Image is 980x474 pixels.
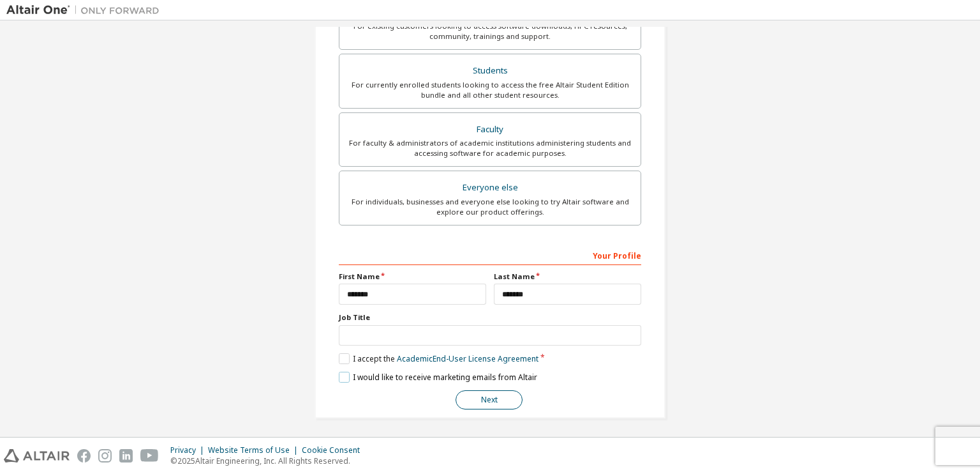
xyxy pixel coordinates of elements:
div: Students [347,62,633,80]
button: Next [456,390,523,409]
div: Everyone else [347,179,633,197]
img: facebook.svg [77,449,91,463]
p: © 2025 Altair Engineering, Inc. All Rights Reserved. [170,455,367,466]
img: instagram.svg [98,449,112,463]
img: youtube.svg [140,449,159,463]
label: Last Name [494,271,641,282]
a: Academic End-User License Agreement [397,353,538,364]
img: Altair One [6,4,166,17]
div: Privacy [170,445,208,455]
label: I accept the [339,353,538,364]
img: linkedin.svg [119,449,133,463]
div: Your Profile [339,245,641,265]
label: First Name [339,271,486,282]
div: For individuals, businesses and everyone else looking to try Altair software and explore our prod... [347,197,633,217]
label: Job Title [339,312,641,323]
div: Website Terms of Use [208,445,302,455]
label: I would like to receive marketing emails from Altair [339,372,537,383]
div: For faculty & administrators of academic institutions administering students and accessing softwa... [347,138,633,158]
div: For currently enrolled students looking to access the free Altair Student Edition bundle and all ... [347,80,633,100]
img: altair_logo.svg [4,449,70,463]
div: Faculty [347,121,633,139]
div: Cookie Consent [302,445,367,455]
div: For existing customers looking to access software downloads, HPC resources, community, trainings ... [347,21,633,42]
